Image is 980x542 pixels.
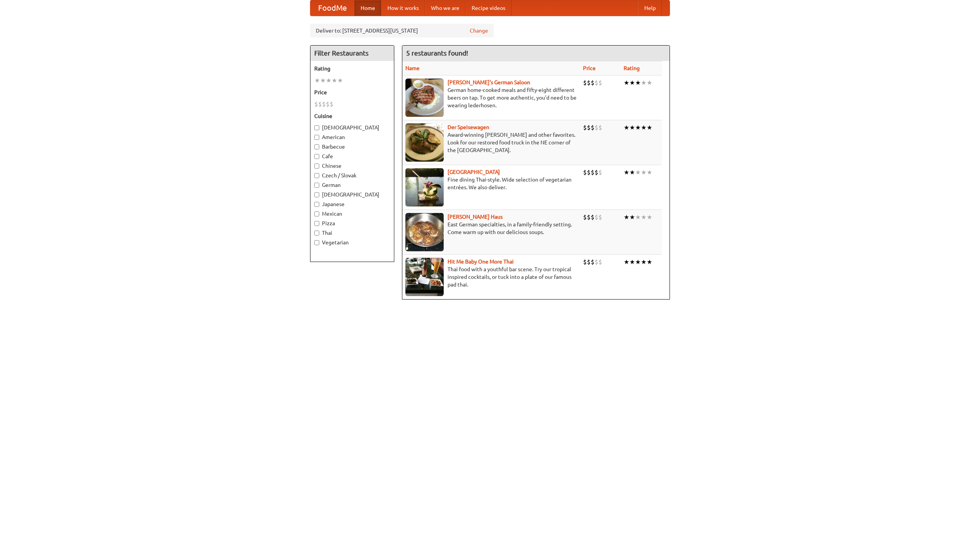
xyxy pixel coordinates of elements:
li: $ [598,258,602,266]
a: Price [583,65,596,71]
label: German [314,181,390,189]
li: $ [587,213,591,221]
li: $ [595,258,598,266]
label: Thai [314,229,390,237]
li: $ [595,79,598,87]
p: Thai food with a youthful bar scene. Try our tropical inspired cocktails, or tuck into a plate of... [405,265,577,288]
li: ★ [624,79,629,87]
input: German [314,183,319,188]
li: ★ [641,79,647,87]
li: ★ [647,213,652,221]
a: [PERSON_NAME]'s German Saloon [448,79,530,85]
li: $ [591,168,595,177]
input: Vegetarian [314,240,319,245]
li: $ [598,79,602,87]
li: ★ [635,168,641,177]
li: ★ [314,76,320,85]
li: ★ [326,76,332,85]
a: Der Speisewagen [448,124,489,130]
li: $ [595,123,598,132]
a: [PERSON_NAME] Haus [448,214,503,220]
label: Japanese [314,200,390,208]
img: babythai.jpg [405,258,444,296]
a: How it works [381,0,425,16]
li: ★ [647,258,652,266]
div: Deliver to: [STREET_ADDRESS][US_STATE] [310,24,494,38]
a: Hit Me Baby One More Thai [448,259,514,265]
a: Change [470,27,488,34]
img: speisewagen.jpg [405,123,444,162]
label: [DEMOGRAPHIC_DATA] [314,191,390,198]
li: ★ [635,79,641,87]
li: ★ [641,213,647,221]
li: $ [583,258,587,266]
li: ★ [320,76,326,85]
img: kohlhaus.jpg [405,213,444,251]
p: Award-winning [PERSON_NAME] and other favorites. Look for our restored food truck in the NE corne... [405,131,577,154]
li: ★ [629,213,635,221]
label: American [314,133,390,141]
li: $ [591,258,595,266]
a: Home [354,0,381,16]
li: $ [326,100,330,108]
li: ★ [337,76,343,85]
a: Rating [624,65,640,71]
a: FoodMe [310,0,354,16]
li: ★ [624,258,629,266]
li: $ [318,100,322,108]
label: Cafe [314,152,390,160]
input: [DEMOGRAPHIC_DATA] [314,125,319,130]
li: ★ [332,76,337,85]
h5: Price [314,88,390,96]
li: ★ [629,258,635,266]
li: ★ [635,123,641,132]
li: ★ [635,213,641,221]
a: Who we are [425,0,465,16]
ng-pluralize: 5 restaurants found! [406,49,468,57]
input: Pizza [314,221,319,226]
li: ★ [635,258,641,266]
li: $ [583,79,587,87]
p: German home-cooked meals and fifty-eight different beers on tap. To get more authentic, you'd nee... [405,86,577,109]
label: Barbecue [314,143,390,151]
li: ★ [624,123,629,132]
li: $ [598,123,602,132]
a: Help [638,0,662,16]
li: ★ [647,123,652,132]
li: $ [587,123,591,132]
h4: Filter Restaurants [310,46,394,61]
li: $ [587,168,591,177]
li: ★ [641,258,647,266]
input: [DEMOGRAPHIC_DATA] [314,192,319,197]
img: satay.jpg [405,168,444,206]
li: $ [583,123,587,132]
a: [GEOGRAPHIC_DATA] [448,169,500,175]
input: Czech / Slovak [314,173,319,178]
input: Chinese [314,164,319,169]
li: $ [587,79,591,87]
li: $ [587,258,591,266]
input: American [314,135,319,140]
label: Czech / Slovak [314,172,390,179]
li: $ [595,213,598,221]
a: Recipe videos [465,0,511,16]
p: Fine dining Thai-style. Wide selection of vegetarian entrées. We also deliver. [405,176,577,191]
li: $ [591,123,595,132]
li: $ [598,213,602,221]
li: $ [591,213,595,221]
li: $ [583,168,587,177]
li: $ [598,168,602,177]
label: [DEMOGRAPHIC_DATA] [314,124,390,131]
li: $ [595,168,598,177]
input: Japanese [314,202,319,207]
label: Vegetarian [314,239,390,246]
li: ★ [641,123,647,132]
li: ★ [629,123,635,132]
li: ★ [624,213,629,221]
li: ★ [624,168,629,177]
li: ★ [629,79,635,87]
